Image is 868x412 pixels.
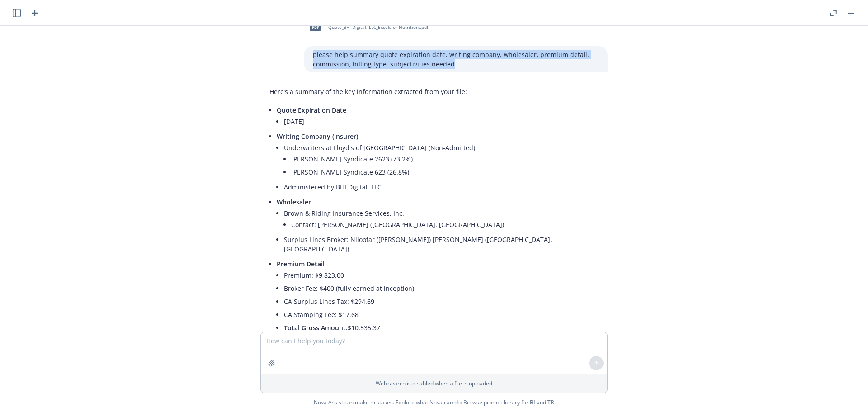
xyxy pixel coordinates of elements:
li: Premium: $9,823.00 [284,269,599,282]
li: Contact: [PERSON_NAME] ([GEOGRAPHIC_DATA], [GEOGRAPHIC_DATA]) [291,218,599,231]
span: Wholesaler [277,198,311,206]
span: Premium Detail [277,260,325,268]
p: please help summary quote expiration date, writing company, wholesaler, premium detail, commissio... [313,50,599,69]
li: Broker Fee: $400 (fully earned at inception) [284,282,599,295]
span: pdf [310,24,321,31]
span: Nova Assist can make mistakes. Explore what Nova can do: Browse prompt library for and [4,393,864,412]
span: Quote Expiration Date [277,106,346,114]
li: Brown & Riding Insurance Services, Inc. [284,207,599,233]
li: [DATE] [284,115,599,128]
p: Here’s a summary of the key information extracted from your file: [269,87,599,96]
li: Underwriters at Lloyd's of [GEOGRAPHIC_DATA] (Non-Admitted) [284,141,599,180]
div: pdfQuote_BHI Digital, LLC_Excelsior Nutrition,.pdf [304,16,430,39]
span: Quote_BHI Digital, LLC_Excelsior Nutrition,.pdf [328,24,428,30]
li: $10,535.37 [284,321,599,334]
li: CA Stamping Fee: $17.68 [284,308,599,321]
p: Web search is disabled when a file is uploaded [266,379,602,387]
li: [PERSON_NAME] Syndicate 623 (26.8%) [291,166,599,179]
li: [PERSON_NAME] Syndicate 2623 (73.2%) [291,152,599,166]
li: Administered by BHI Digital, LLC [284,180,599,194]
span: Writing Company (Insurer) [277,132,358,141]
li: CA Surplus Lines Tax: $294.69 [284,295,599,308]
li: Surplus Lines Broker: Niloofar ([PERSON_NAME]) [PERSON_NAME] ([GEOGRAPHIC_DATA], [GEOGRAPHIC_DATA]) [284,233,599,256]
span: Total Gross Amount: [284,323,348,332]
a: TR [547,398,554,406]
a: BI [530,398,535,406]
